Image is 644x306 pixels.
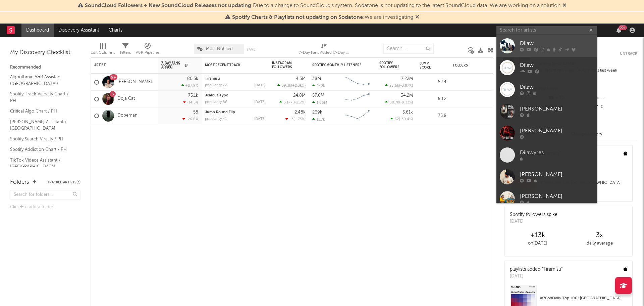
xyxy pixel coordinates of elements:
div: Spotify followers spike [510,211,557,218]
div: # 78 on Daily Top 100: [GEOGRAPHIC_DATA] [540,294,627,302]
div: Folders [10,178,29,186]
div: [DATE] [254,100,265,104]
div: 4.3M [296,77,306,81]
span: Dismiss [562,3,567,8]
div: 7-Day Fans Added (7-Day Fans Added) [299,49,349,57]
span: -30.4 % [400,118,412,121]
a: Critical Algo Chart / PH [10,107,74,115]
div: A&R Pipeline [136,49,159,57]
input: Search for artists [496,26,597,35]
a: Discovery Assistant [54,24,104,37]
div: 60.2 [420,95,446,103]
div: Dilaw [520,61,594,70]
span: +217 % [293,101,305,104]
div: Most Recent Track [205,63,255,67]
div: daily average [569,239,631,248]
div: 0 [593,103,637,112]
div: +13k [506,231,569,239]
a: Jump Round Flip [205,111,235,114]
span: Dismiss [415,15,419,20]
a: Tiramisu [205,77,220,81]
div: Folders [453,63,503,68]
input: Search... [383,44,434,54]
div: 62.4 [420,78,446,86]
span: : Due to a change to SoundCloud's system, Sodatone is not updating to the latest SoundCloud data.... [85,3,560,8]
a: [PERSON_NAME] Assistant / [GEOGRAPHIC_DATA] [10,118,74,132]
div: [DATE] [254,117,265,121]
div: Artist [94,63,145,67]
button: Untrack [620,50,637,57]
div: -14.5 % [183,100,198,104]
div: popularity: 86 [205,100,227,104]
div: 24.8M [293,93,306,98]
div: [DATE] [510,218,557,225]
div: 38M [312,77,321,81]
span: -3 [290,118,293,121]
span: 28.6k [389,84,399,88]
div: Jealous Type [205,94,265,97]
a: Spotify Search Virality / PH [10,135,74,143]
div: Spotify Monthly Listeners [312,63,363,67]
a: Dopeman [117,113,138,119]
div: 99 + [619,25,627,30]
a: [PERSON_NAME] [496,122,597,144]
div: +87.9 % [181,83,198,88]
div: popularity: 41 [205,117,227,121]
div: 11.7k [312,117,325,122]
div: Edit Columns [91,49,115,57]
div: Edit Columns [91,40,115,60]
svg: Chart title [342,91,373,107]
div: on [DATE] [506,239,569,248]
button: Tracked Artists(3) [47,181,80,184]
a: Algorithmic A&R Assistant ([GEOGRAPHIC_DATA]) [10,73,74,87]
button: 99+ [616,28,621,33]
span: 68.7k [389,101,399,104]
span: 32 [395,118,399,121]
a: Charts [104,24,127,37]
div: ( ) [390,117,413,121]
span: Most Notified [206,47,233,51]
div: Recommended [10,63,80,72]
div: 269k [312,110,322,115]
div: -- [593,94,637,103]
span: 3.17k [284,101,292,104]
div: Tiramisu [205,77,265,81]
span: 7-Day Fans Added [161,61,183,69]
div: [DATE] [254,84,265,87]
div: Jump Score [420,61,436,70]
span: -3.87 % [400,84,412,88]
a: [PERSON_NAME] [496,100,597,122]
div: 2.48k [294,110,306,115]
div: Jump Round Flip [205,111,265,114]
div: ( ) [385,100,413,104]
div: Spotify Followers [379,61,403,69]
div: [PERSON_NAME] [520,171,594,179]
div: [PERSON_NAME] [520,105,594,113]
a: Dilaw [496,35,597,57]
span: SoundCloud Followers + New SoundCloud Releases not updating [85,3,251,8]
span: Spotify Charts & Playlists not updating on Sodatone [232,15,363,20]
svg: Chart title [342,107,373,124]
div: 242k [312,84,325,88]
a: [PERSON_NAME] [496,188,597,210]
a: [PERSON_NAME] [117,79,152,85]
div: Filters [120,40,131,60]
div: [DATE] [510,273,562,280]
div: Dilaw [520,83,594,91]
div: 75.8 [420,112,446,120]
div: [PERSON_NAME] [520,192,594,201]
a: Spotify Addiction Chart / PH [10,146,74,153]
div: -26.6 % [182,117,198,121]
a: TikTok Videos Assistant / [GEOGRAPHIC_DATA] [10,157,74,170]
span: 39.3k [282,84,291,88]
button: Save [247,48,255,51]
div: ( ) [285,117,306,121]
div: playlists added [510,266,562,273]
div: Filters [120,49,131,57]
a: Spotify Track Velocity Chart / PH [10,90,74,104]
div: [PERSON_NAME] [520,127,594,135]
div: ( ) [385,83,413,88]
a: [PERSON_NAME] [496,166,597,188]
span: +2.3k % [292,84,305,88]
div: 5.61k [402,110,413,115]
